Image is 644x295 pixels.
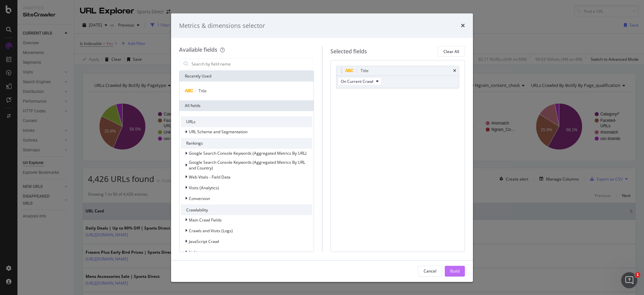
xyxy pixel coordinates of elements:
span: Google Search Console Keywords (Aggregated Metrics By URL) [189,150,307,156]
div: Clear All [443,49,459,54]
iframe: Intercom live chat [621,272,637,288]
span: URL Scheme and Segmentation [189,129,248,135]
button: Build [445,266,465,277]
span: JavaScript Crawl [189,239,219,244]
button: Clear All [438,46,465,57]
span: On Current Crawl [341,79,373,84]
span: Title [199,88,207,94]
input: Search by field name [191,59,312,69]
span: Web Vitals - Field Data [189,174,230,180]
div: Title [361,67,369,74]
div: Metrics & dimensions selector [179,21,265,30]
span: Main Crawl Fields [189,217,222,223]
div: TitletimesOn Current Crawl [336,66,460,88]
div: times [461,21,465,30]
span: Visits (Analytics) [189,185,219,191]
span: Google Search Console Keywords (Aggregated Metrics By URL and Country) [189,159,305,171]
div: Rankings [181,138,312,149]
span: 1 [635,272,640,278]
span: Conversion [189,196,210,201]
div: Recently Used [179,71,314,82]
div: Available fields [179,46,217,53]
div: Crawlability [181,204,312,215]
div: All fields [179,100,314,111]
button: Cancel [418,266,442,277]
span: Crawls and Visits (Logs) [189,228,233,234]
div: modal [171,13,473,282]
span: Linking [189,249,202,255]
div: URLs [181,116,312,127]
div: Selected fields [330,48,367,55]
button: On Current Crawl [338,77,382,85]
div: Build [450,268,460,274]
div: times [453,69,456,73]
div: Cancel [424,268,436,274]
